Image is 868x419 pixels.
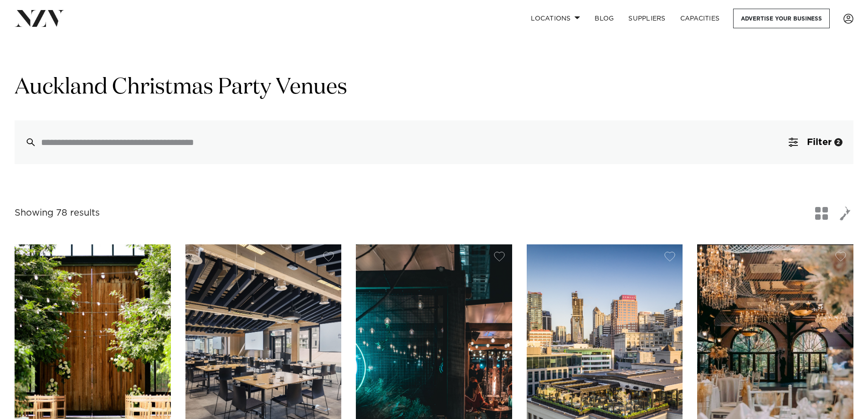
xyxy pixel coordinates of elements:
[807,138,832,147] span: Filter
[15,73,853,102] h1: Auckland Christmas Party Venues
[834,138,842,146] div: 2
[621,9,673,28] a: SUPPLIERS
[524,9,587,28] a: Locations
[733,9,830,28] a: Advertise your business
[15,206,100,220] div: Showing 78 results
[587,9,621,28] a: BLOG
[673,9,727,28] a: Capacities
[778,120,853,164] button: Filter2
[15,10,64,26] img: nzv-logo.png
